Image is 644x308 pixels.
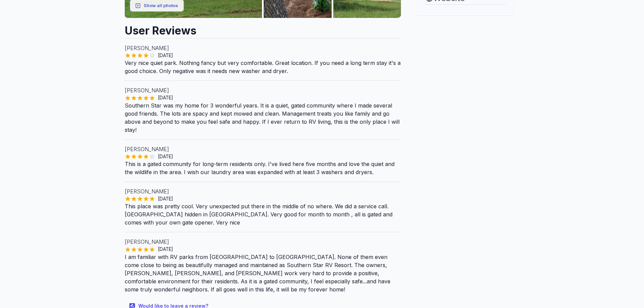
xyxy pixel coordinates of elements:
[125,253,401,293] p: I am familiar with RV parks from [GEOGRAPHIC_DATA] to [GEOGRAPHIC_DATA]. None of them even come c...
[125,59,401,75] p: Very nice quiet park. Nothing fancy but very comfortable. Great location. If you need a long term...
[125,86,401,94] p: [PERSON_NAME]
[155,52,176,59] span: [DATE]
[155,246,176,253] span: [DATE]
[125,101,401,134] p: Southern Star was my home for 3 wonderful years. It is a quiet, gated community where I made seve...
[125,160,401,176] p: This is a gated community for long-term residents only. I've lived here five months and love the ...
[125,44,401,52] p: [PERSON_NAME]
[155,94,176,101] span: [DATE]
[125,145,401,153] p: [PERSON_NAME]
[125,18,401,38] h2: User Reviews
[125,202,401,227] p: This place was pretty cool. Very unexpected put there in the middle of no where. We did a service...
[155,195,176,202] span: [DATE]
[125,187,401,195] p: [PERSON_NAME]
[155,153,176,160] span: [DATE]
[125,238,401,246] p: [PERSON_NAME]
